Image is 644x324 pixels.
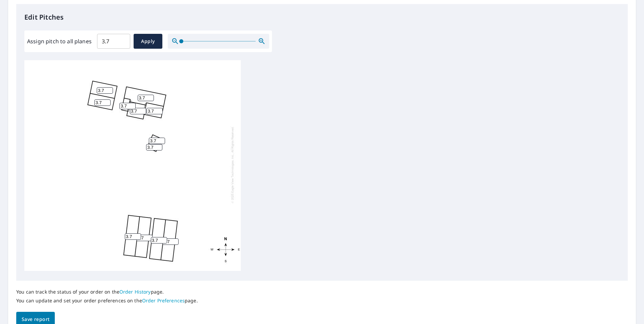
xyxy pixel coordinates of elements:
[134,34,162,49] button: Apply
[119,288,151,295] a: Order History
[97,32,130,51] input: 00.0
[139,37,157,46] span: Apply
[24,12,620,22] p: Edit Pitches
[142,297,185,304] a: Order Preferences
[16,298,198,304] p: You can update and set your order preferences on the page.
[16,289,198,295] p: You can track the status of your order on the page.
[22,315,49,324] span: Save report
[27,37,92,45] label: Assign pitch to all planes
